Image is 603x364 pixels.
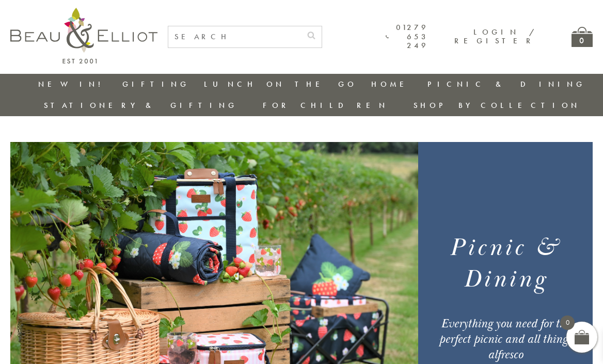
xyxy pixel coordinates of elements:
div: Everything you need for the perfect picnic and all things alfresco [427,316,584,362]
a: For Children [263,100,388,110]
a: Lunch On The Go [204,79,357,89]
a: Shop by collection [414,100,580,110]
a: Gifting [122,79,189,89]
a: New in! [38,79,107,89]
img: logo [10,8,157,64]
a: Home [371,79,412,89]
input: SEARCH [168,26,301,48]
a: Login / Register [454,27,535,46]
h1: Picnic & Dining [427,232,584,295]
a: 0 [572,27,593,47]
a: Stationery & Gifting [44,100,237,110]
a: 01279 653 249 [386,23,429,50]
a: Picnic & Dining [427,79,585,89]
span: 0 [560,315,575,330]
